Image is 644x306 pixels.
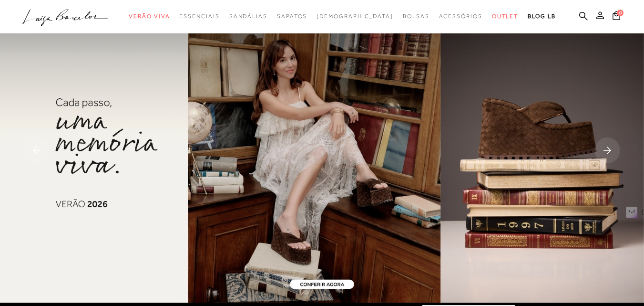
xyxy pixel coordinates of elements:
a: categoryNavScreenReaderText [439,8,482,25]
a: categoryNavScreenReaderText [229,8,267,25]
span: Sandálias [229,13,267,20]
span: Sapatos [277,13,307,20]
a: categoryNavScreenReaderText [277,8,307,25]
span: 0 [617,10,624,16]
span: Acessórios [439,13,482,20]
a: noSubCategoriesText [317,8,393,25]
span: [DEMOGRAPHIC_DATA] [317,13,393,20]
a: categoryNavScreenReaderText [492,8,519,25]
span: BLOG LB [528,13,555,20]
a: categoryNavScreenReaderText [179,8,219,25]
span: Outlet [492,13,519,20]
button: 0 [610,11,623,23]
a: BLOG LB [528,8,555,25]
span: Verão Viva [129,13,170,20]
a: categoryNavScreenReaderText [129,8,170,25]
span: Essenciais [179,13,219,20]
a: categoryNavScreenReaderText [403,8,429,25]
span: Bolsas [403,13,429,20]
